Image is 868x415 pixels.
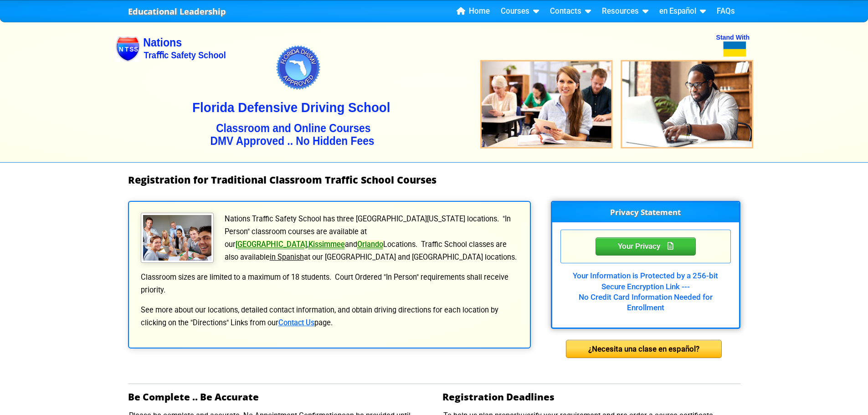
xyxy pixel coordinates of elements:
[596,237,696,256] div: Privacy Statement
[546,5,595,18] a: Contacts
[656,5,709,18] a: en Español
[453,5,493,18] a: Home
[566,344,722,353] a: ¿Necesita una clase en español?
[140,271,519,297] p: Classroom sizes are limited to a maximum of 18 students. Court Ordered "In Person" requirements s...
[713,5,739,18] a: FAQs
[598,5,652,18] a: Resources
[596,240,696,251] a: Your Privacy
[497,5,543,18] a: Courses
[566,340,722,358] div: ¿Necesita una clase en español?
[278,318,314,327] a: Contact Us
[236,240,307,249] a: [GEOGRAPHIC_DATA]
[140,213,519,264] p: Nations Traffic Safety School has three [GEOGRAPHIC_DATA][US_STATE] locations. "In Person" classr...
[308,240,345,249] a: Kissimmee
[442,391,740,402] h2: Registration Deadlines
[140,304,519,329] p: See more about our locations, detailed contact information, and obtain driving directions for eac...
[270,253,304,261] u: in Spanish
[115,16,753,162] img: Nations Traffic School - Your DMV Approved Florida Traffic School
[357,240,383,249] a: Orlando
[128,391,426,402] h2: Be Complete .. Be Accurate
[552,202,739,222] h3: Privacy Statement
[141,213,214,263] img: Traffic School Students
[128,174,740,185] h1: Registration for Traditional Classroom Traffic School Courses
[128,4,226,19] a: Educational Leadership
[560,263,731,313] div: Your Information is Protected by a 256-bit Secure Encryption Link --- No Credit Card Information ...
